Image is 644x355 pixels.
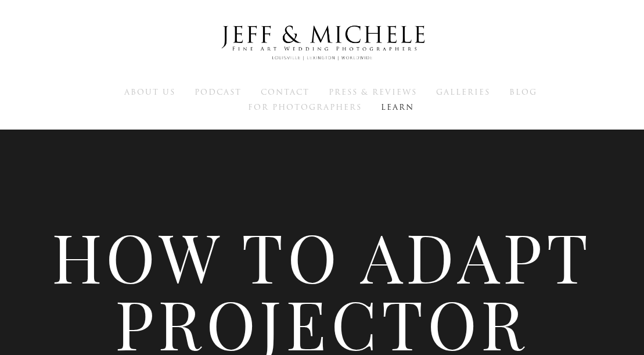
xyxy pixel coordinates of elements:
[195,87,242,97] a: Podcast
[509,87,537,97] a: Blog
[248,102,362,113] span: For Photographers
[206,15,438,71] img: Louisville Wedding Photographers - Jeff & Michele Wedding Photographers
[261,87,310,97] a: Contact
[381,102,414,112] a: Learn
[124,87,175,97] a: About Us
[329,87,417,97] a: Press & Reviews
[248,102,362,112] a: For Photographers
[381,102,414,113] span: Learn
[436,87,490,97] a: Galleries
